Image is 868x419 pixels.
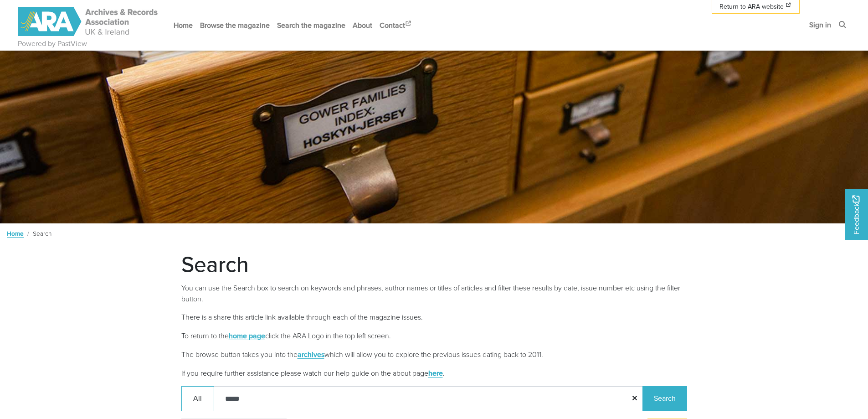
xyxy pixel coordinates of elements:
[376,13,416,37] a: Contact
[18,7,159,36] img: ARA - ARC Magazine | Powered by PastView
[851,195,862,234] span: Feedback
[273,13,349,37] a: Search the magazine
[642,386,687,411] button: Search
[33,229,51,238] span: Search
[181,251,687,277] h1: Search
[181,312,687,323] p: There is a share this article link available through each of the magazine issues.
[196,13,273,37] a: Browse the magazine
[18,2,159,41] a: ARA - ARC Magazine | Powered by PastView logo
[181,330,687,341] p: To return to the click the ARA Logo in the top left screen.
[229,331,265,341] a: home page
[181,386,214,411] button: All
[298,349,324,359] a: archives
[806,13,835,37] a: Sign in
[18,38,87,49] a: Powered by PastView
[181,349,687,360] p: The browse button takes you into the which will allow you to explore the previous issues dating b...
[845,189,868,240] a: Would you like to provide feedback?
[214,386,643,411] input: Enter one or more search terms...
[181,283,687,305] p: You can use the Search box to search on keywords and phrases, author names or titles of articles ...
[719,2,784,11] span: Return to ARA website
[428,368,443,378] a: here
[181,367,687,379] p: If you require further assistance please watch our help guide on the about page .
[170,13,196,37] a: Home
[7,229,24,238] a: Home
[349,13,376,37] a: About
